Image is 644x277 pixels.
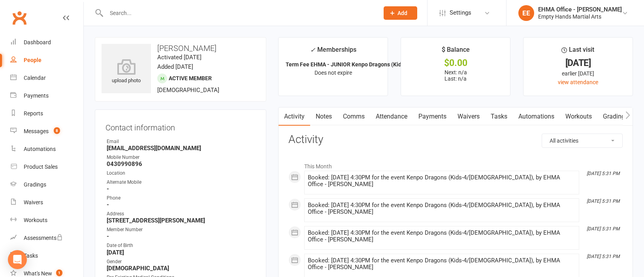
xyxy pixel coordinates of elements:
[107,249,256,256] strong: [DATE]
[442,45,470,59] div: $ Balance
[9,8,29,28] a: Clubworx
[314,70,352,76] span: Does not expire
[558,79,598,85] a: view attendance
[10,87,83,105] a: Payments
[107,226,256,234] div: Member Number
[104,8,373,19] input: Search...
[107,160,256,168] strong: 0430990896
[107,233,256,240] strong: -
[10,229,83,247] a: Assessments
[24,128,49,134] div: Messages
[10,194,83,211] a: Waivers
[102,44,260,53] h3: [PERSON_NAME]
[24,75,46,81] div: Calendar
[288,158,623,171] li: This Month
[370,107,413,126] a: Attendance
[408,69,503,82] p: Next: n/a Last: n/a
[107,258,256,266] div: Gender
[310,107,337,126] a: Notes
[107,138,256,145] div: Email
[24,110,43,117] div: Reports
[10,211,83,229] a: Workouts
[107,145,256,152] strong: [EMAIL_ADDRESS][DOMAIN_NAME]
[10,176,83,194] a: Gradings
[8,250,27,269] div: Open Intercom Messenger
[107,179,256,186] div: Alternate Mobile
[157,87,219,94] span: [DEMOGRAPHIC_DATA]
[24,217,47,223] div: Workouts
[157,54,201,61] time: Activated [DATE]
[10,105,83,122] a: Reports
[561,45,594,59] div: Last visit
[24,181,46,188] div: Gradings
[308,174,576,188] div: Booked: [DATE] 4:30PM for the event Kenpo Dragons (Kids-4/[DEMOGRAPHIC_DATA]), by EHMA Office - [...
[286,61,409,68] strong: Term Fee EHMA - JUNIOR Kenpo Dragons (Kids...
[279,107,310,126] a: Activity
[384,6,417,20] button: Add
[337,107,370,126] a: Comms
[288,134,623,146] h3: Activity
[10,122,83,140] a: Messages 8
[587,254,620,259] i: [DATE] 5:31 PM
[24,164,58,170] div: Product Sales
[560,107,597,126] a: Workouts
[518,5,534,21] div: EE
[24,253,38,259] div: Tasks
[107,201,256,208] strong: -
[310,45,356,59] div: Memberships
[107,242,256,249] div: Date of Birth
[107,217,256,224] strong: [STREET_ADDRESS][PERSON_NAME]
[538,6,622,13] div: EHMA Office - [PERSON_NAME]
[24,57,41,63] div: People
[531,59,625,67] div: [DATE]
[107,194,256,202] div: Phone
[56,269,62,276] span: 1
[102,59,151,85] div: upload photo
[587,171,620,176] i: [DATE] 5:31 PM
[485,107,513,126] a: Tasks
[10,34,83,51] a: Dashboard
[169,75,212,81] span: Active member
[310,46,315,54] i: ✓
[408,59,503,67] div: $0.00
[10,69,83,87] a: Calendar
[24,146,56,152] div: Automations
[24,235,63,241] div: Assessments
[107,154,256,161] div: Mobile Number
[105,120,256,132] h3: Contact information
[308,257,576,271] div: Booked: [DATE] 4:30PM for the event Kenpo Dragons (Kids-4/[DEMOGRAPHIC_DATA]), by EHMA Office - [...
[107,185,256,192] strong: -
[24,199,43,205] div: Waivers
[107,170,256,177] div: Location
[587,198,620,204] i: [DATE] 5:31 PM
[450,4,471,22] span: Settings
[24,270,52,277] div: What's New
[397,10,407,16] span: Add
[10,158,83,176] a: Product Sales
[308,202,576,215] div: Booked: [DATE] 4:30PM for the event Kenpo Dragons (Kids-4/[DEMOGRAPHIC_DATA]), by EHMA Office - [...
[452,107,485,126] a: Waivers
[308,230,576,243] div: Booked: [DATE] 4:30PM for the event Kenpo Dragons (Kids-4/[DEMOGRAPHIC_DATA]), by EHMA Office - [...
[10,140,83,158] a: Automations
[24,92,49,99] div: Payments
[531,69,625,78] div: earlier [DATE]
[10,247,83,265] a: Tasks
[413,107,452,126] a: Payments
[513,107,560,126] a: Automations
[107,210,256,218] div: Address
[107,265,256,272] strong: [DEMOGRAPHIC_DATA]
[54,127,60,134] span: 8
[587,226,620,232] i: [DATE] 5:31 PM
[538,13,622,20] div: Empty Hands Martial Arts
[157,63,193,70] time: Added [DATE]
[24,39,51,45] div: Dashboard
[10,51,83,69] a: People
